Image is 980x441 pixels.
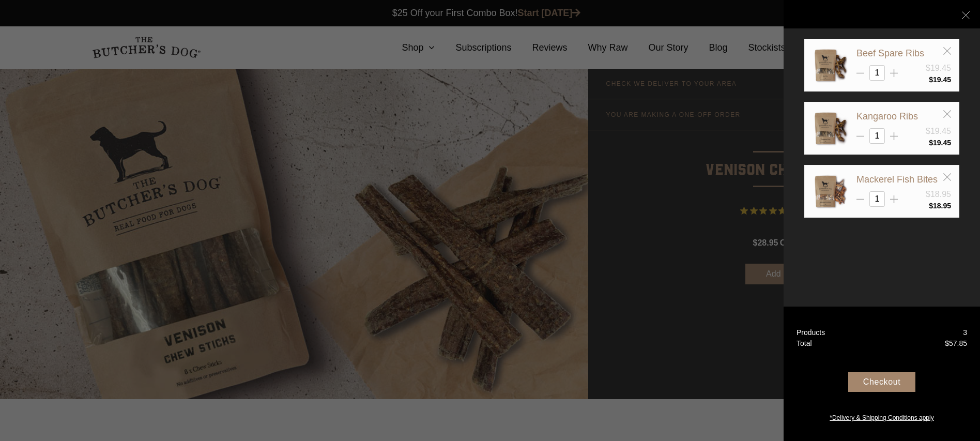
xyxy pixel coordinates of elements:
[784,410,980,422] a: *Delivery & Shipping Conditions apply
[856,111,918,121] a: Kangaroo Ribs
[784,307,980,441] a: Products 3 Total $57.85 Checkout
[929,75,933,84] span: $
[926,125,951,138] div: $19.45
[929,139,933,147] span: $
[929,75,951,84] bdi: 19.45
[945,339,949,347] span: $
[926,62,951,74] div: $19.45
[813,110,849,146] img: Kangaroo Ribs
[856,48,924,58] a: Beef Spare Ribs
[856,174,938,185] a: Mackerel Fish Bites
[929,202,933,210] span: $
[797,327,825,338] div: Products
[929,202,951,210] bdi: 18.95
[926,188,951,201] div: $18.95
[945,339,967,347] bdi: 57.85
[929,139,951,147] bdi: 19.45
[963,327,967,338] div: 3
[797,338,812,349] div: Total
[848,372,915,392] div: Checkout
[813,173,849,209] img: Mackerel Fish Bites
[813,47,849,83] img: Beef Spare Ribs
